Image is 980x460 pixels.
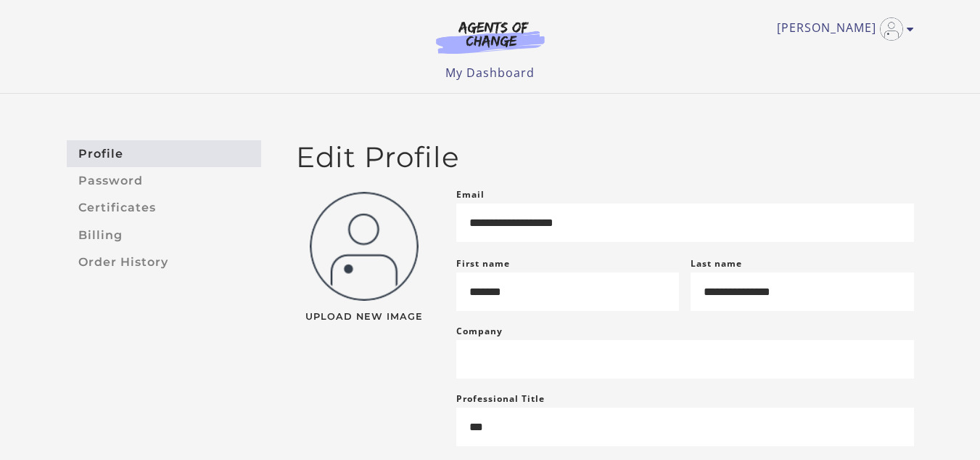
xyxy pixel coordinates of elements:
[456,257,510,270] label: First name
[691,257,742,270] label: Last name
[67,222,261,249] a: Billing
[445,65,535,81] a: My Dashboard
[67,167,261,194] a: Password
[67,249,261,275] a: Order History
[67,140,261,167] a: Profile
[67,195,261,222] a: Certificates
[421,20,560,54] img: Agents of Change Logo
[456,186,485,203] label: Email
[296,140,914,174] h2: Edit Profile
[456,390,545,408] label: Professional Title
[296,312,433,322] span: Upload New Image
[777,17,907,41] a: Toggle menu
[456,323,503,340] label: Company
